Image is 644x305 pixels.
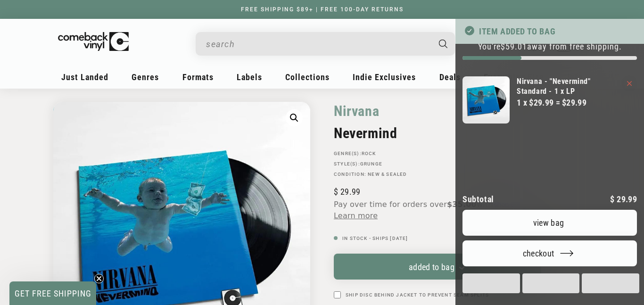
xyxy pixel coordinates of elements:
button: Checkout [462,240,637,266]
h2: Subtotal [462,195,494,204]
p: You're away from free shipping. [462,41,637,51]
a: Nirvana - "Nevermind" Standard - 1 x LP [517,76,620,96]
img: Nirvana - "Nevermind" Standard - 1 x LP [462,76,510,124]
div: Item added to bag [455,19,644,44]
span: $59.01 [501,41,527,51]
button: Close teaser [94,274,104,283]
span: $ [610,194,614,204]
a: View bag [462,210,637,236]
p: 29.99 [610,195,637,204]
div: Your bag [455,19,644,305]
span: GET FREE SHIPPING [15,289,91,298]
div: GET FREE SHIPPINGClose teaser [9,281,96,305]
button: Remove Nirvana - "Nevermind" Standard - 1 x LP [627,81,632,86]
div: 1 x $29.99 = $29.99 [517,96,620,109]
